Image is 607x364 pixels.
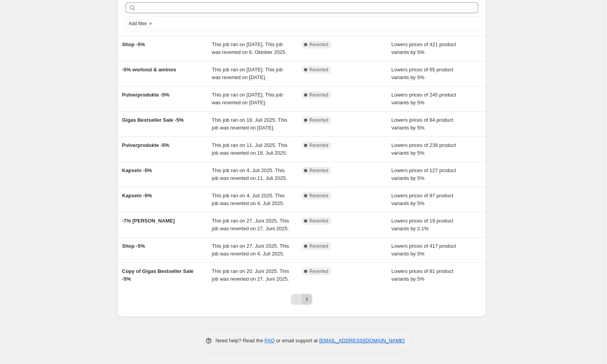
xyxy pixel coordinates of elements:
[212,67,283,80] span: This job ran on [DATE]. This job was reverted on [DATE].
[310,41,329,48] span: Reverted
[122,243,145,249] span: Shop -5%
[212,41,287,55] span: This job ran on [DATE]. This job was reverted on 6. Oktober 2025.
[122,193,152,198] span: Kapseln -5%
[212,268,289,282] span: This job ran on 20. Juni 2025. This job was reverted on 27. Juni 2025.
[391,268,453,282] span: Lowers prices of 81 product variants by 5%
[212,167,287,181] span: This job ran on 4. Juli 2025. This job was reverted on 11. Juli 2025.
[391,67,453,80] span: Lowers prices of 65 product variants by 5%
[391,142,456,156] span: Lowers prices of 238 product variants by 5%
[129,21,147,27] span: Add filter
[310,167,329,174] span: Reverted
[122,167,152,173] span: Kapseln -5%
[122,218,175,224] span: -7% [PERSON_NAME]
[212,193,285,206] span: This job ran on 4. Juli 2025. This job was reverted on 4. Juli 2025.
[391,167,456,181] span: Lowers prices of 127 product variants by 5%
[310,142,329,148] span: Reverted
[310,243,329,249] span: Reverted
[310,268,329,274] span: Reverted
[122,268,194,282] span: Copy of Gigas Bestseller Sale -5%
[319,338,405,343] a: [EMAIL_ADDRESS][DOMAIN_NAME]
[310,117,329,123] span: Reverted
[212,92,283,105] span: This job ran on [DATE]. This job was reverted on [DATE].
[122,92,169,98] span: Pulverprodukte -5%
[310,193,329,199] span: Reverted
[391,41,456,55] span: Lowers prices of 421 product variants by 5%
[310,92,329,98] span: Reverted
[310,218,329,224] span: Reverted
[212,117,287,131] span: This job ran on 18. Juli 2025. This job was reverted on [DATE].
[391,218,453,231] span: Lowers prices of 19 product variants by 2.1%
[212,142,287,156] span: This job ran on 11. Juli 2025. This job was reverted on 18. Juli 2025.
[212,218,289,231] span: This job ran on 27. Juni 2025. This job was reverted on 27. Juni 2025.
[216,338,265,343] span: Need help? Read the
[391,243,456,257] span: Lowers prices of 417 product variants by 5%
[125,19,156,28] button: Add filter
[391,117,453,131] span: Lowers prices of 84 product variants by 5%
[122,41,145,47] span: Shop -5%
[212,243,289,257] span: This job ran on 27. Juni 2025. This job was reverted on 4. Juli 2025.
[391,92,456,105] span: Lowers prices of 245 product variants by 5%
[122,142,169,148] span: Pulverprodukte -5%
[301,294,312,305] button: Next
[122,67,176,72] span: -5% workout & aminos
[391,193,453,206] span: Lowers prices of 97 product variants by 5%
[275,338,319,343] span: or email support at
[122,117,184,123] span: Gigas Bestseller Sale -5%
[291,294,312,305] nav: Pagination
[310,67,329,73] span: Reverted
[265,338,275,343] a: FAQ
